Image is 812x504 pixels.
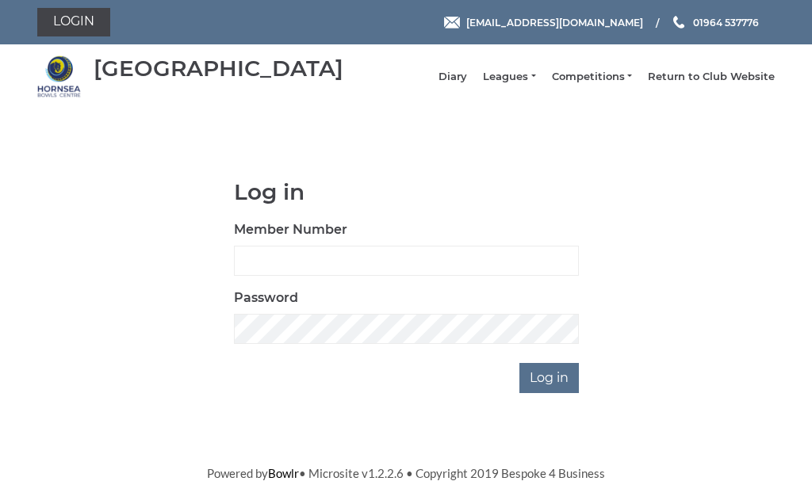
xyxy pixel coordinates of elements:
a: Leagues [483,70,535,84]
h1: Log in [234,180,579,204]
span: [EMAIL_ADDRESS][DOMAIN_NAME] [466,16,643,28]
a: Bowlr [268,466,299,480]
a: Diary [439,70,467,84]
a: Return to Club Website [648,70,775,84]
span: 01964 537776 [693,16,759,28]
a: Email [EMAIL_ADDRESS][DOMAIN_NAME] [444,15,643,30]
label: Password [234,288,298,307]
label: Member Number [234,220,347,239]
a: Phone us 01964 537776 [671,15,759,30]
img: Email [444,17,460,29]
a: Competitions [552,70,632,84]
div: [GEOGRAPHIC_DATA] [94,56,343,81]
span: Powered by • Microsite v1.2.2.6 • Copyright 2019 Bespoke 4 Business [207,466,605,480]
img: Hornsea Bowls Centre [37,55,81,98]
img: Phone us [673,16,684,29]
input: Log in [519,363,579,393]
a: Login [37,8,110,36]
